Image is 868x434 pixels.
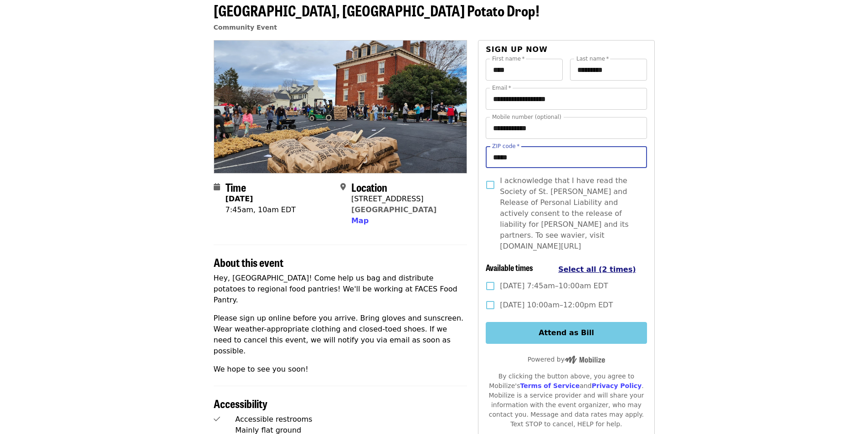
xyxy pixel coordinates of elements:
input: Email [486,88,647,110]
span: Sign up now [486,45,548,54]
input: Last name [570,59,647,81]
span: I acknowledge that I have read the Society of St. [PERSON_NAME] and Release of Personal Liability... [500,175,639,252]
span: [DATE] 7:45am–10:00am EDT [500,281,608,291]
strong: [DATE] [226,194,253,203]
a: [GEOGRAPHIC_DATA] [351,205,437,214]
span: Powered by [528,356,605,363]
label: Last name [576,56,609,61]
div: [STREET_ADDRESS] [351,194,437,204]
a: Privacy Policy [591,382,642,389]
input: ZIP code [486,146,647,168]
label: Email [492,85,511,91]
span: Select all (2 times) [558,265,636,274]
p: We hope to see you soon! [214,364,467,375]
span: About this event [214,254,283,270]
span: Available times [486,261,533,273]
span: Map [351,216,369,225]
span: Accessibility [214,395,267,411]
input: Mobile number (optional) [486,117,647,139]
button: Map [351,215,369,226]
p: Hey, [GEOGRAPHIC_DATA]! Come help us bag and distribute potatoes to regional food pantries! We'll... [214,273,467,306]
label: Mobile number (optional) [492,114,561,120]
label: ZIP code [492,143,519,149]
button: Select all (2 times) [558,263,636,276]
span: Location [351,179,387,195]
p: Please sign up online before you arrive. Bring gloves and sunscreen. Wear weather-appropriate clo... [214,313,467,357]
a: Terms of Service [520,382,580,389]
div: 7:45am, 10am EDT [226,204,296,215]
img: Farmville, VA Potato Drop! organized by Society of St. Andrew [214,41,467,173]
button: Attend as Bill [486,322,647,344]
img: Powered by Mobilize [565,356,605,364]
span: [DATE] 10:00am–12:00pm EDT [500,300,613,311]
label: First name [492,56,525,61]
a: Community Event [214,24,277,31]
div: By clicking the button above, you agree to Mobilize's and . Mobilize is a service provider and wi... [486,372,647,429]
input: First name [486,59,563,81]
i: calendar icon [214,183,220,191]
i: map-marker-alt icon [340,183,346,191]
div: Accessible restrooms [235,414,467,425]
i: check icon [214,415,220,424]
span: Time [226,179,246,195]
